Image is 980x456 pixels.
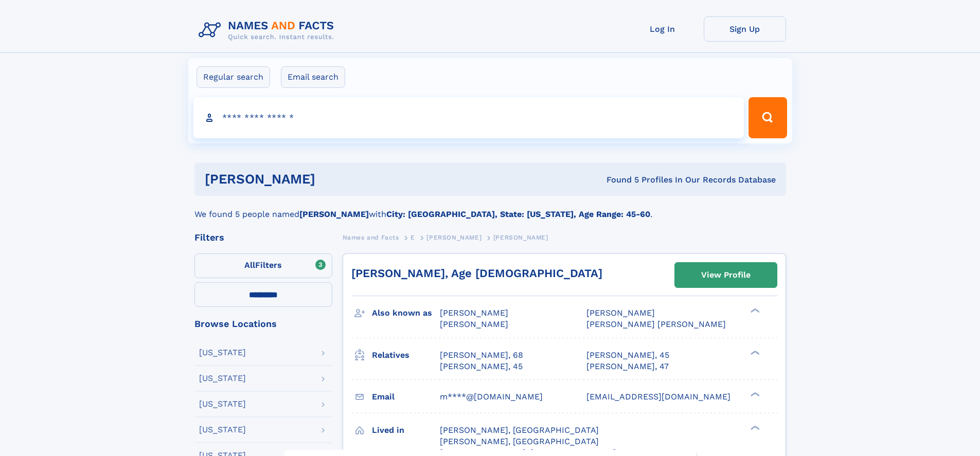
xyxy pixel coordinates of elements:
[411,234,415,241] span: E
[440,425,599,435] span: [PERSON_NAME], [GEOGRAPHIC_DATA]
[701,263,751,287] div: View Profile
[194,253,332,278] label: Filters
[343,231,399,244] a: Names and Facts
[749,97,787,138] button: Search Button
[440,350,523,361] a: [PERSON_NAME], 68
[299,209,369,219] b: [PERSON_NAME]
[244,260,255,270] span: All
[704,16,786,42] a: Sign Up
[372,388,440,406] h3: Email
[586,308,655,318] span: [PERSON_NAME]
[199,426,246,434] div: [US_STATE]
[440,319,508,329] span: [PERSON_NAME]
[586,319,726,329] span: [PERSON_NAME] [PERSON_NAME]
[194,319,332,329] div: Browse Locations
[199,400,246,408] div: [US_STATE]
[748,307,760,314] div: ❯
[461,174,776,186] div: Found 5 Profiles In Our Records Database
[586,361,669,372] a: [PERSON_NAME], 47
[748,391,760,397] div: ❯
[426,234,482,241] span: [PERSON_NAME]
[197,66,270,88] label: Regular search
[193,97,744,138] input: search input
[205,173,461,186] h1: [PERSON_NAME]
[372,422,440,439] h3: Lived in
[440,436,599,446] span: [PERSON_NAME], [GEOGRAPHIC_DATA]
[621,16,704,42] a: Log In
[440,361,523,372] a: [PERSON_NAME], 45
[440,308,508,318] span: [PERSON_NAME]
[493,234,548,241] span: [PERSON_NAME]
[675,263,777,287] a: View Profile
[386,209,650,219] b: City: [GEOGRAPHIC_DATA], State: [US_STATE], Age Range: 45-60
[411,231,415,244] a: E
[194,233,332,242] div: Filters
[199,349,246,357] div: [US_STATE]
[199,374,246,382] div: [US_STATE]
[372,304,440,322] h3: Also known as
[194,196,786,221] div: We found 5 people named with .
[586,392,730,402] span: [EMAIL_ADDRESS][DOMAIN_NAME]
[586,350,669,361] a: [PERSON_NAME], 45
[372,346,440,364] h3: Relatives
[194,16,343,44] img: Logo Names and Facts
[351,267,602,280] a: [PERSON_NAME], Age [DEMOGRAPHIC_DATA]
[748,424,760,431] div: ❯
[281,66,345,88] label: Email search
[748,349,760,356] div: ❯
[426,231,482,244] a: [PERSON_NAME]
